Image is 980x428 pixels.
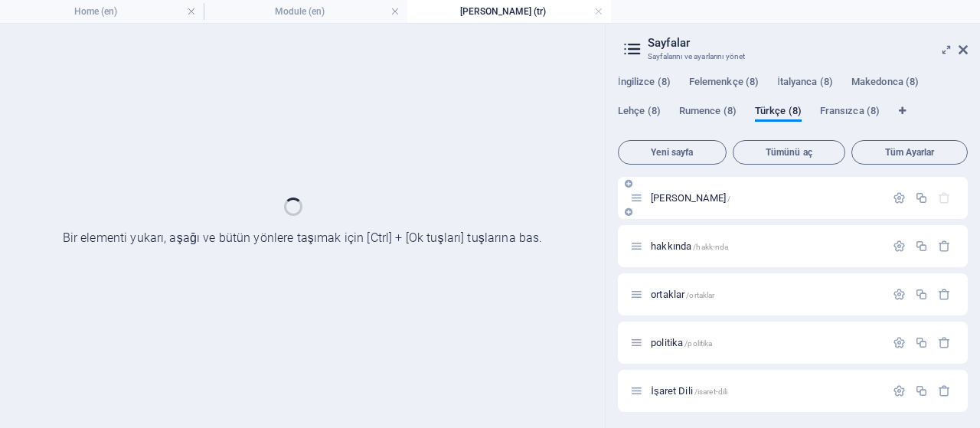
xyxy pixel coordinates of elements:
button: Yeni sayfa [618,140,727,165]
div: İşaret Dili/isaret-dili [646,386,885,396]
span: Makedonca (8) [851,73,919,94]
span: Türkçe (8) [755,102,802,123]
span: /hakk-nda [693,243,728,251]
div: Çoğalt [915,240,928,253]
span: Yeni sayfa [625,148,720,157]
div: Sil [938,288,951,301]
div: Başlangıç sayfası silinemez [938,191,951,204]
button: Tümünü aç [733,140,846,165]
div: Çoğalt [915,336,928,349]
span: İngilizce (8) [618,73,671,94]
div: politika/politika [646,338,885,348]
span: [PERSON_NAME] [651,192,730,204]
div: Sil [938,240,951,253]
span: Rumence (8) [679,102,737,123]
span: İtalyanca (8) [777,73,833,94]
span: Fransızca (8) [820,102,880,123]
span: Sayfayı açmak için tıkla [651,240,728,252]
div: Ayarlar [893,336,906,349]
div: Çoğalt [915,288,928,301]
span: Sayfayı açmak için tıkla [651,337,712,348]
span: /ortaklar [686,291,714,299]
span: Felemenkçe (8) [689,73,759,94]
div: Sil [938,336,951,349]
div: Dil Sekmeleri [618,76,968,134]
div: Sil [938,384,951,397]
div: Çoğalt [915,384,928,397]
span: / [727,194,730,203]
span: Sayfayı açmak için tıkla [651,385,727,397]
div: Çoğalt [915,191,928,204]
h4: [PERSON_NAME] (tr) [407,3,611,20]
div: Ayarlar [893,288,906,301]
div: Ayarlar [893,384,906,397]
span: Tüm Ayarlar [858,148,961,157]
span: Tümünü aç [740,148,839,157]
span: Lehçe (8) [618,102,661,123]
span: Sayfayı açmak için tıkla [651,289,714,300]
span: /politika [684,339,712,348]
div: Ayarlar [893,191,906,204]
div: Ayarlar [893,240,906,253]
h3: Sayfalarını ve ayarlarını yönet [648,50,937,64]
span: /isaret-dili [694,387,728,396]
div: hakkında/hakk-nda [646,241,885,251]
h2: Sayfalar [648,36,968,50]
div: ortaklar/ortaklar [646,289,885,299]
button: Tüm Ayarlar [851,140,968,165]
h4: Module (en) [204,3,407,20]
div: [PERSON_NAME]/ [646,193,885,203]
